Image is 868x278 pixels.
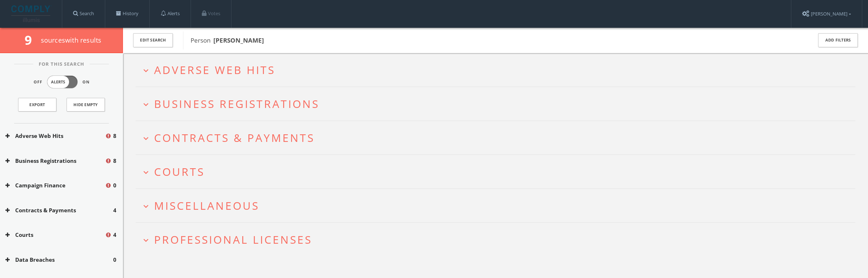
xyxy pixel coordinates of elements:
[113,231,116,239] span: 4
[67,98,105,112] button: Hide Empty
[113,181,116,190] span: 0
[113,206,116,214] span: 4
[141,134,151,143] i: expand_more
[5,206,113,214] button: Contracts & Payments
[154,198,259,213] span: Miscellaneous
[113,157,116,165] span: 8
[141,200,855,212] button: expand_moreMiscellaneous
[154,96,319,111] span: Business Registrations
[818,33,858,47] button: Add Filters
[34,79,42,85] span: Off
[5,181,105,190] button: Campaign Finance
[11,5,52,22] img: illumis
[141,64,855,76] button: expand_moreAdverse Web Hits
[141,201,151,211] i: expand_more
[141,166,855,178] button: expand_moreCourts
[141,100,151,109] i: expand_more
[33,61,90,68] span: For This Search
[191,36,264,44] span: Person
[141,98,855,110] button: expand_moreBusiness Registrations
[141,168,151,177] i: expand_more
[141,66,151,75] i: expand_more
[41,36,102,44] span: source s with results
[18,98,56,112] a: Export
[141,132,855,144] button: expand_moreContracts & Payments
[82,79,90,85] span: On
[154,62,275,77] span: Adverse Web Hits
[154,130,315,145] span: Contracts & Payments
[154,232,312,247] span: Professional Licenses
[133,33,173,47] button: Edit Search
[113,132,116,140] span: 8
[154,164,205,179] span: Courts
[5,132,105,140] button: Adverse Web Hits
[113,256,116,264] span: 0
[213,36,264,44] b: [PERSON_NAME]
[141,234,855,246] button: expand_moreProfessional Licenses
[5,157,105,165] button: Business Registrations
[5,256,113,264] button: Data Breaches
[5,231,105,239] button: Courts
[25,31,38,48] span: 9
[141,235,151,245] i: expand_more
